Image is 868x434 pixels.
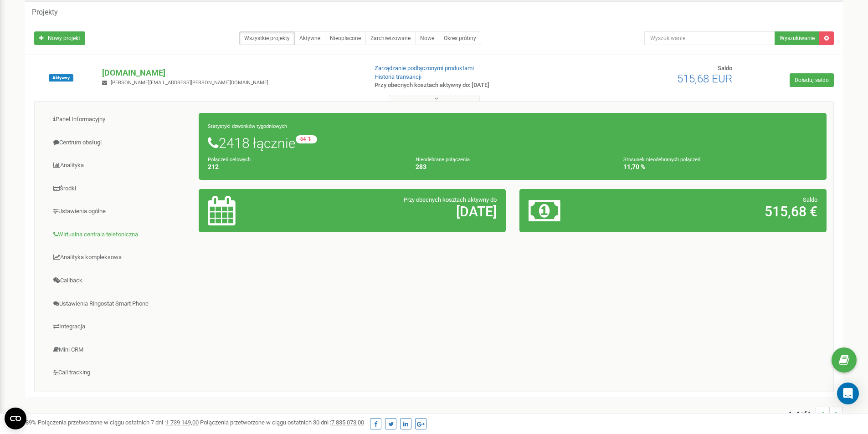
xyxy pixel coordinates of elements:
a: Wirtualna centrala telefoniczna [41,224,199,246]
h1: 2418 łącznie [208,135,817,151]
span: 1 - 1 of 1 [789,407,816,420]
a: Mini CRM [41,339,199,361]
small: -64 [296,135,317,143]
small: Połączeń celowych [208,157,251,163]
span: Połączenia przetworzone w ciągu ostatnich 7 dni : [38,419,199,426]
u: 1 739 149,00 [166,419,199,426]
h5: Projekty [32,8,58,16]
small: Statystyki dzwonków tygodniowych [208,123,287,129]
a: Panel Informacyjny [41,108,199,131]
button: Wyszukiwanie [775,31,820,45]
a: Nieopłacone [325,31,366,45]
h4: 11,70 % [623,163,817,170]
a: Aktywne [294,31,325,45]
a: Doładuj saldo [790,73,834,87]
small: Stosunek nieodebranych połączeń [623,157,700,163]
p: Przy obecnych kosztach aktywny do: [DATE] [375,81,564,90]
a: Analityka kompleksowa [41,246,199,269]
a: Centrum obsługi [41,132,199,154]
a: Zarządzanie podłączonymi produktami [375,65,474,71]
h4: 283 [416,163,610,170]
u: 7 835 073,00 [331,419,364,426]
a: Call tracking [41,362,199,384]
a: Okres próbny [439,31,481,45]
nav: ... [789,398,843,429]
a: Integracja [41,316,199,338]
small: Nieodebrane połączenia [416,157,470,163]
a: Nowy projekt [34,31,85,45]
a: Nowe [415,31,439,45]
a: Ustawienia ogólne [41,200,199,223]
h4: 212 [208,163,402,170]
span: Saldo [718,65,732,71]
h2: 515,68 € [629,204,817,219]
input: Wyszukiwanie [644,31,775,45]
span: Połączenia przetworzone w ciągu ostatnich 30 dni : [200,419,364,426]
span: 515,68 EUR [677,72,732,85]
div: Open Intercom Messenger [837,383,859,404]
a: Ustawienia Ringostat Smart Phone [41,293,199,315]
span: Aktywny [49,74,73,82]
span: Przy obecnych kosztach aktywny do [404,196,497,203]
p: [DOMAIN_NAME] [102,67,360,79]
a: Analityka [41,154,199,177]
a: Wszystkie projekty [239,31,295,45]
span: [PERSON_NAME][EMAIL_ADDRESS][PERSON_NAME][DOMAIN_NAME] [111,80,268,86]
a: Callback [41,270,199,292]
a: Zarchiwizowane [365,31,416,45]
a: Środki [41,178,199,200]
span: Saldo [803,196,817,203]
button: Open CMP widget [5,408,26,429]
h2: [DATE] [308,204,497,219]
a: Historia transakcji [375,73,421,80]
